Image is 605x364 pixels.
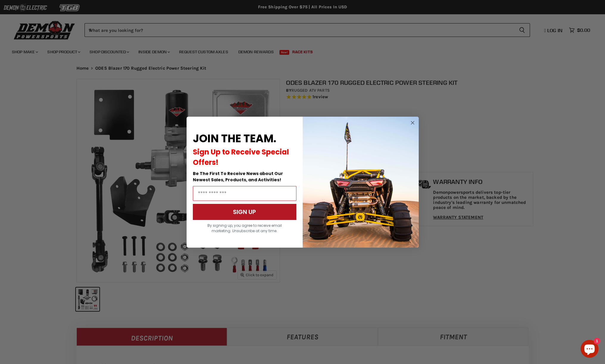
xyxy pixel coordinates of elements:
[193,186,296,201] input: Email Address
[303,117,419,248] img: a9095488-b6e7-41ba-879d-588abfab540b.jpeg
[579,340,600,359] inbox-online-store-chat: Shopify online store chat
[193,131,276,146] span: JOIN THE TEAM.
[409,119,416,126] button: Close dialog
[207,223,282,233] span: By signing up, you agree to receive email marketing. Unsubscribe at any time.
[193,147,289,167] span: Sign Up to Receive Special Offers!
[193,171,283,183] span: Be The First To Receive News about Our Newest Sales, Products, and Activities!
[193,204,296,220] button: SIGN UP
